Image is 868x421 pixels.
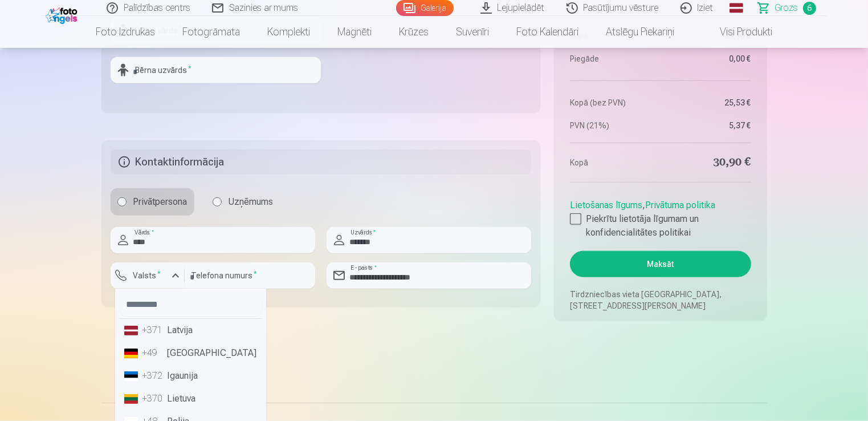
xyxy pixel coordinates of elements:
[111,149,532,175] h5: Kontaktinformācija
[117,197,127,207] input: Privātpersona
[592,16,688,48] a: Atslēgu piekariņi
[775,1,798,15] span: Grozs
[570,251,751,277] button: Maksāt
[142,369,165,383] div: +372
[142,323,165,337] div: +371
[120,387,262,410] li: Lietuva
[111,188,194,216] label: Privātpersona
[385,16,442,48] a: Krūzes
[111,262,185,289] button: Valsts*
[570,194,751,240] div: ,
[442,16,503,48] a: Suvenīri
[142,392,165,406] div: +370
[570,120,655,131] dt: PVN (21%)
[666,97,751,108] dd: 25,53 €
[570,200,642,211] a: Lietošanas līgums
[254,16,324,48] a: Komplekti
[142,346,165,360] div: +49
[570,53,655,64] dt: Piegāde
[570,212,751,240] label: Piekrītu lietotāja līgumam un konfidencialitātes politikai
[666,120,751,131] dd: 5,37 €
[120,365,262,387] li: Igaunija
[82,16,169,48] a: Foto izdrukas
[570,155,655,171] dt: Kopā
[666,155,751,171] dd: 30,90 €
[324,16,385,48] a: Magnēti
[803,2,816,15] span: 6
[129,270,166,281] label: Valsts
[120,319,262,342] li: Latvija
[213,197,222,207] input: Uzņēmums
[570,97,655,108] dt: Kopā (bez PVN)
[666,53,751,64] dd: 0,00 €
[688,16,786,48] a: Visi produkti
[169,16,254,48] a: Fotogrāmata
[206,188,280,216] label: Uzņēmums
[503,16,592,48] a: Foto kalendāri
[46,5,80,24] img: /fa1
[120,342,262,365] li: [GEOGRAPHIC_DATA]
[570,289,751,311] p: Tirdzniecības vieta [GEOGRAPHIC_DATA], [STREET_ADDRESS][PERSON_NAME]
[645,200,715,211] a: Privātuma politika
